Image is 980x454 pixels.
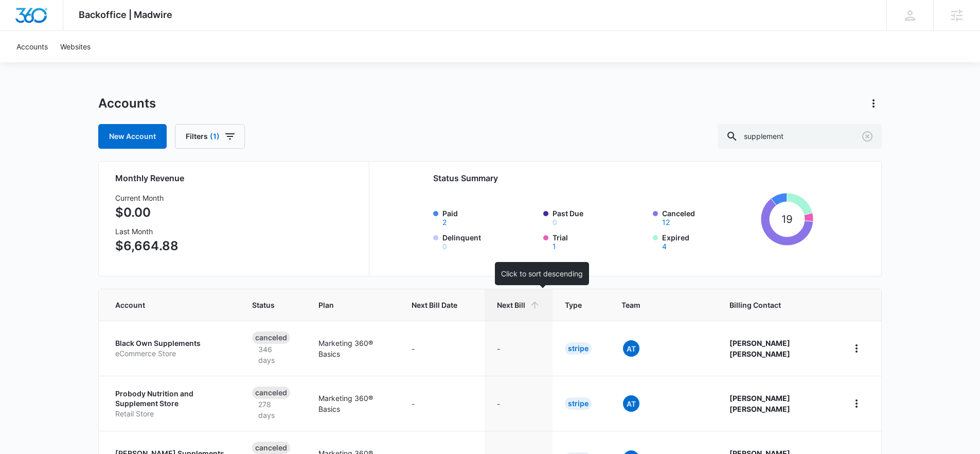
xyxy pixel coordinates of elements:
td: - [485,321,553,376]
a: New Account [98,124,167,149]
label: Past Due [553,208,647,226]
span: Type [565,300,582,310]
span: Next Bill Date [412,300,457,310]
span: Team [621,300,690,310]
td: - [399,376,485,431]
a: Accounts [10,31,54,62]
p: Probody Nutrition and Supplement Store [115,389,227,409]
button: home [848,340,865,357]
p: Black Own Supplements [115,338,227,348]
p: eCommerce Store [115,348,227,359]
p: Marketing 360® Basics [318,393,387,414]
div: Stripe [565,397,592,410]
button: Canceled [662,219,670,226]
p: Retail Store [115,409,227,419]
h1: Accounts [98,96,156,111]
div: Click to sort descending [495,262,589,285]
span: Billing Contact [729,300,824,310]
a: Probody Nutrition and Supplement StoreRetail Store [115,389,227,419]
a: Black Own SupplementseCommerce Store [115,338,227,358]
input: Search [718,124,882,149]
span: Plan [318,300,387,310]
label: Expired [662,232,757,250]
button: home [848,395,865,412]
p: $0.00 [115,203,179,222]
button: Filters(1) [175,124,245,149]
button: Expired [662,243,667,250]
td: - [399,321,485,376]
span: Status [252,300,279,310]
p: 278 days [252,399,294,421]
strong: [PERSON_NAME] [PERSON_NAME] [729,394,790,413]
span: (1) [210,133,220,140]
div: Stripe [565,342,592,355]
strong: [PERSON_NAME] [PERSON_NAME] [729,339,790,358]
label: Canceled [662,208,757,226]
span: Backoffice | Madwire [79,9,172,20]
button: Actions [865,95,882,112]
button: Clear [859,128,876,145]
p: $6,664.88 [115,237,179,255]
button: Paid [442,219,447,226]
div: Canceled [252,442,290,454]
span: At [623,340,639,357]
p: Marketing 360® Basics [318,338,387,359]
div: Canceled [252,387,290,399]
h2: Status Summary [433,172,813,184]
a: Websites [54,31,97,62]
p: 346 days [252,344,294,365]
tspan: 19 [781,213,793,225]
td: - [485,376,553,431]
label: Delinquent [442,232,537,250]
h3: Current Month [115,193,179,203]
label: Paid [442,208,537,226]
h3: Last Month [115,226,179,237]
label: Trial [553,232,647,250]
span: At [623,395,639,412]
div: Canceled [252,331,290,344]
span: Account [115,300,212,310]
span: Next Bill [497,300,525,310]
h2: Monthly Revenue [115,172,357,184]
button: Trial [553,243,556,250]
